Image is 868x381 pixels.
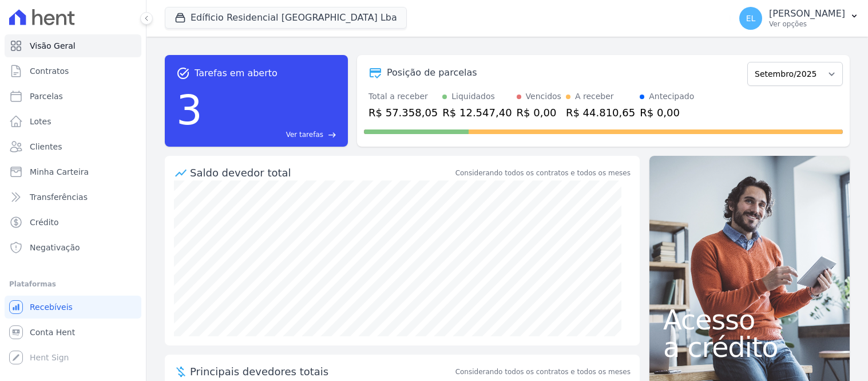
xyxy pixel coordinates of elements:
span: Recebíveis [30,301,73,313]
div: Total a receber [368,91,438,103]
a: Negativação [5,236,141,259]
button: EL [PERSON_NAME] Ver opções [730,2,868,34]
div: 3 [176,80,203,140]
div: R$ 12.547,40 [442,105,512,120]
span: Lotes [30,116,51,127]
span: Principais devedores totais [190,364,453,379]
a: Visão Geral [5,34,141,57]
div: R$ 44.810,65 [566,105,635,120]
a: Minha Carteira [5,160,141,183]
span: east [328,131,336,139]
span: Visão Geral [30,40,76,52]
a: Parcelas [5,85,141,108]
span: Acesso [663,306,836,333]
div: Posição de parcelas [387,66,477,80]
span: Conta Hent [30,327,75,338]
div: Considerando todos os contratos e todos os meses [455,168,631,178]
a: Recebíveis [5,296,141,319]
div: R$ 57.358,05 [368,105,438,120]
span: Crédito [30,217,59,228]
span: Clientes [30,141,62,152]
a: Contratos [5,60,141,83]
a: Ver tarefas east [207,129,336,140]
div: R$ 0,00 [517,105,561,120]
div: R$ 0,00 [640,105,694,120]
div: Saldo devedor total [190,165,453,180]
span: Parcelas [30,91,63,102]
p: Ver opções [769,19,845,29]
p: [PERSON_NAME] [769,8,845,19]
span: Minha Carteira [30,166,89,178]
span: Ver tarefas [286,129,323,140]
span: a crédito [663,333,836,361]
span: Considerando todos os contratos e todos os meses [455,367,631,377]
span: Contratos [30,65,69,77]
a: Transferências [5,186,141,209]
span: Tarefas em aberto [195,66,278,80]
a: Lotes [5,110,141,133]
span: task_alt [176,66,190,80]
div: Vencidos [526,91,561,103]
div: Antecipado [649,91,694,103]
div: A receber [575,91,614,103]
div: Liquidados [451,91,495,103]
span: EL [746,14,756,22]
span: Transferências [30,191,88,203]
span: Negativação [30,242,80,253]
a: Crédito [5,211,141,234]
a: Conta Hent [5,321,141,344]
a: Clientes [5,135,141,158]
button: Edíficio Residencial [GEOGRAPHIC_DATA] Lba [165,7,407,29]
div: Plataformas [9,277,137,291]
